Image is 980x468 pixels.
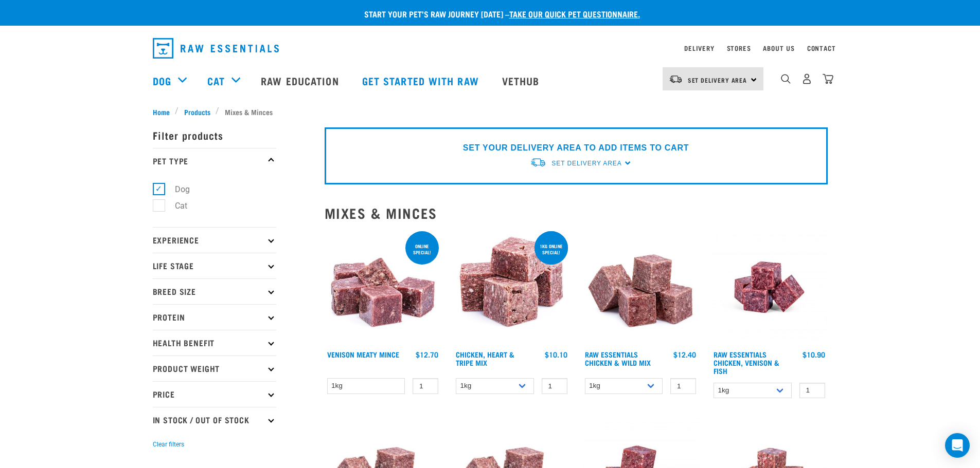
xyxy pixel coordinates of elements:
[405,238,439,260] div: ONLINE SPECIAL!
[545,350,567,359] div: $10.10
[325,205,828,221] h2: Mixes & Minces
[416,350,438,359] div: $12.70
[530,157,546,168] img: van-moving.png
[781,74,791,84] img: home-icon-1@2x.png
[158,199,191,212] label: Cat
[153,227,276,253] p: Experience
[803,350,825,359] div: $10.90
[585,352,651,364] a: Raw Essentials Chicken & Wild Mix
[153,355,276,381] p: Product Weight
[670,378,696,394] input: 1
[153,106,170,117] span: Home
[509,11,640,16] a: take our quick pet questionnaire.
[325,229,441,346] img: 1117 Venison Meat Mince 01
[158,183,194,196] label: Dog
[714,352,779,372] a: Raw Essentials Chicken, Venison & Fish
[153,407,276,433] p: In Stock / Out Of Stock
[669,74,683,84] img: van-moving.png
[153,440,184,449] button: Clear filters
[179,106,216,117] a: Products
[413,378,438,394] input: 1
[352,60,492,101] a: Get started with Raw
[153,304,276,330] p: Protein
[153,381,276,407] p: Price
[945,433,970,458] div: Open Intercom Messenger
[684,46,714,50] a: Delivery
[823,73,833,84] img: home-icon@2x.png
[542,378,567,394] input: 1
[153,148,276,174] p: Pet Type
[763,46,794,50] a: About Us
[688,78,747,82] span: Set Delivery Area
[582,229,699,346] img: Pile Of Cubed Chicken Wild Meat Mix
[456,352,514,364] a: Chicken, Heart & Tripe Mix
[727,46,751,50] a: Stores
[153,38,279,59] img: Raw Essentials Logo
[453,229,570,346] img: 1062 Chicken Heart Tripe Mix 01
[551,160,621,167] span: Set Delivery Area
[153,106,175,117] a: Home
[184,106,210,117] span: Products
[801,73,812,84] img: user.png
[673,350,696,359] div: $12.40
[153,278,276,304] p: Breed Size
[492,60,553,101] a: Vethub
[534,238,568,260] div: 1kg online special!
[153,253,276,278] p: Life Stage
[463,142,689,154] p: SET YOUR DELIVERY AREA TO ADD ITEMS TO CART
[207,73,225,88] a: Cat
[145,34,836,63] nav: dropdown navigation
[153,106,828,117] nav: breadcrumbs
[153,73,171,88] a: Dog
[799,383,825,399] input: 1
[711,229,828,346] img: Chicken Venison mix 1655
[153,122,276,148] p: Filter products
[251,60,351,101] a: Raw Education
[807,46,836,50] a: Contact
[327,352,399,356] a: Venison Meaty Mince
[153,330,276,355] p: Health Benefit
